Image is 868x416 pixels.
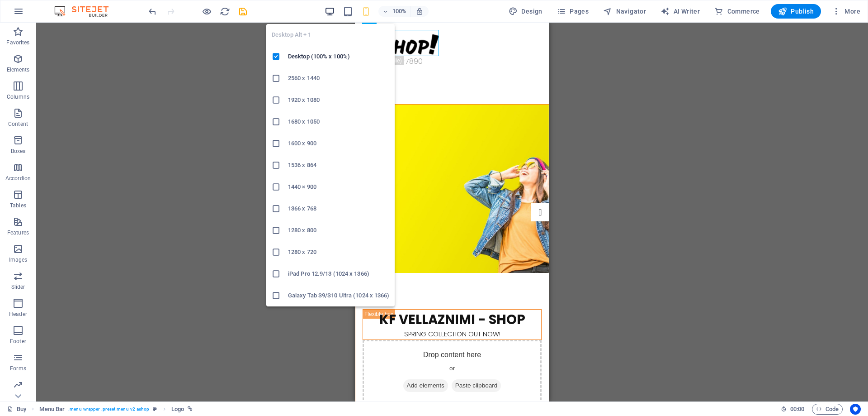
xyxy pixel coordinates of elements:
h6: Session time [781,404,805,415]
nav: breadcrumb [39,404,193,415]
span: 00 00 [790,404,804,415]
span: Publish [778,7,814,16]
button: Click here to leave preview mode and continue editing [201,6,212,17]
div: Drop content here [8,317,187,382]
img: Editor Logo [52,6,120,17]
i: Save (Ctrl+S) [238,6,248,17]
span: Click to select. Double-click to edit [39,404,65,415]
p: Favorites [6,39,29,46]
span: Code [816,404,839,415]
i: Undo: Edit headline (Ctrl+Z) [147,6,158,17]
i: On resize automatically adjust zoom level to fit chosen device. [415,7,424,15]
i: This element is linked [188,406,193,411]
button: Publish [771,4,821,19]
button: More [828,4,864,19]
span: Click to select. Double-click to edit [171,404,184,415]
i: Reload page [220,6,230,17]
p: Header [9,311,27,318]
p: Features [7,229,29,236]
span: Pages [557,7,589,16]
p: Content [8,120,28,128]
h6: 100% [392,6,406,17]
h6: Galaxy Tab S9/S10 Ultra (1024 x 1366) [288,290,389,301]
button: Design [505,4,546,19]
h6: 2560 x 1440 [288,73,389,84]
span: Commerce [714,7,760,16]
h6: 1280 x 720 [288,247,389,258]
span: . menu-wrapper .preset-menu-v2-ashop [68,404,149,415]
button: Code [812,404,843,415]
h6: Desktop (100% x 100%) [288,51,389,62]
h6: 1920 x 1080 [288,95,389,105]
p: Elements [7,66,30,73]
button: undo [147,6,158,17]
button: Usercentrics [850,404,861,415]
p: Columns [7,93,29,100]
div: Design (Ctrl+Alt+Y) [505,4,546,19]
h6: 1680 x 1050 [288,116,389,127]
button: Commerce [711,4,764,19]
p: Accordion [5,175,31,182]
span: Add elements [48,357,93,369]
span: AI Writer [660,7,700,16]
h6: 1366 x 768 [288,203,389,214]
p: Images [9,256,28,263]
i: This element is a customizable preset [153,406,157,411]
span: More [832,7,860,16]
button: AI Writer [657,4,703,19]
span: Design [509,7,542,16]
button: reload [219,6,230,17]
span: Paste clipboard [97,357,146,369]
h6: 1280 x 800 [288,225,389,236]
p: Footer [10,338,26,345]
span: : [797,406,798,412]
p: Slider [11,283,25,291]
h6: 1600 x 900 [288,138,389,149]
p: Boxes [11,148,26,155]
button: save [237,6,248,17]
button: Navigator [599,4,650,19]
button: Pages [553,4,592,19]
span: Navigator [603,7,646,16]
p: Tables [10,202,26,209]
h6: 1440 × 900 [288,182,389,192]
h6: iPad Pro 12.9/13 (1024 x 1366) [288,268,389,279]
p: Forms [10,365,26,372]
h6: 1536 x 864 [288,160,389,171]
a: Click to cancel selection. Double-click to open Pages [7,404,26,415]
button: 100% [378,6,410,17]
